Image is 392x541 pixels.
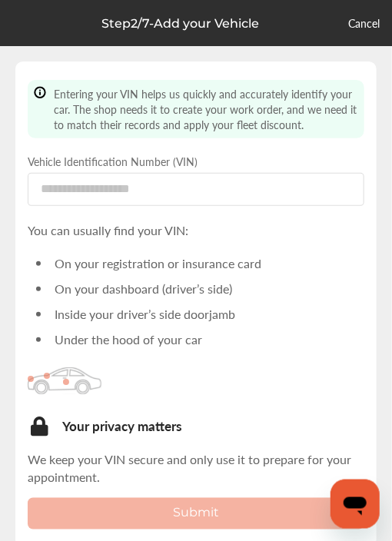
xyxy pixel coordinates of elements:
img: info-Icon.6181e609.svg [34,86,46,99]
label: You can usually find your VIN: [28,221,188,239]
div: Entering your VIN helps us quickly and accurately identify your car. The shop needs it to create ... [28,80,364,138]
label: Vehicle Identification Number (VIN) [28,154,364,169]
iframe: Button to launch messaging window [331,480,380,529]
a: Cancel [348,15,380,31]
div: On your registration or insurance card [51,251,364,276]
img: vin_info.ed2edff4.svg [28,367,101,395]
p: We keep your VIN secure and only use it to prepare for your appointment. [28,450,364,486]
div: Inside your driver’s side doorjamb [51,301,364,327]
h4: Your privacy matters [28,417,364,437]
div: Under the hood of your car [51,327,364,352]
p: Step 2 / 7 - Add your Vehicle [101,16,259,31]
div: On your dashboard (driver’s side) [51,276,364,301]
